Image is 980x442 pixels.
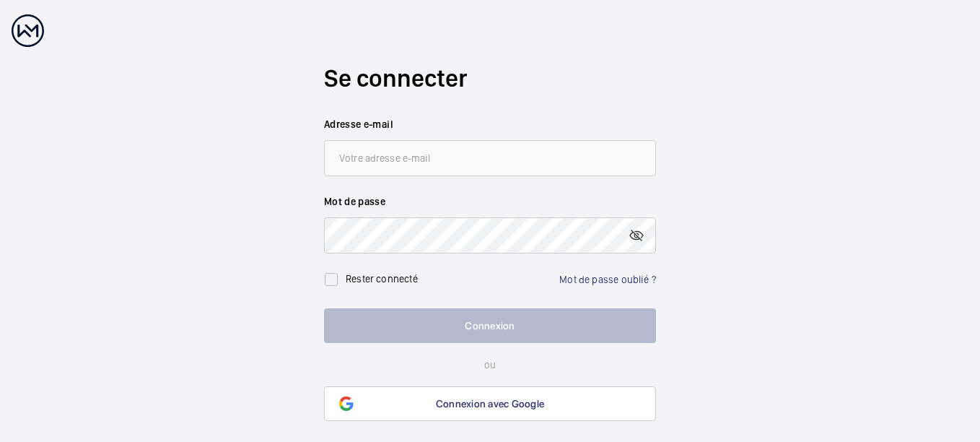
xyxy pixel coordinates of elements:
[346,273,418,285] label: Rester connecté
[436,398,544,409] span: Connexion avec Google
[324,61,656,95] h2: Se connecter
[324,117,656,131] label: Adresse e-mail
[324,140,656,176] input: Votre adresse e-mail
[324,194,656,209] label: Mot de passe
[559,274,656,285] a: Mot de passe oublié ?
[324,308,656,343] button: Connexion
[324,357,656,372] p: ou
